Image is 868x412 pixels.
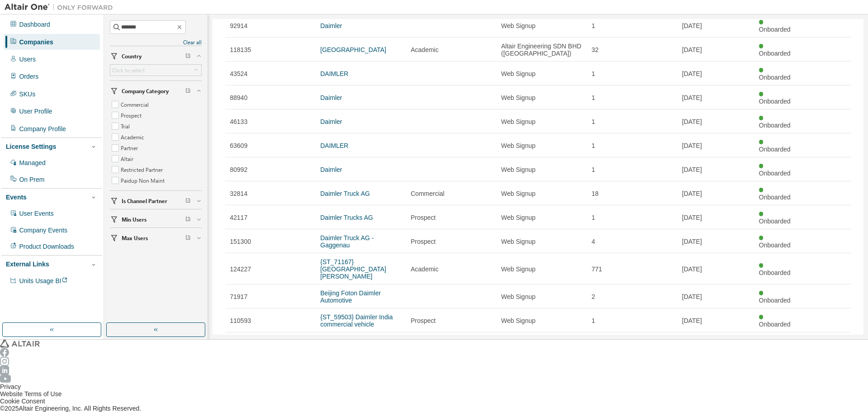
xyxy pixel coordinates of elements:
[759,170,791,177] span: Onboarded
[19,176,44,183] div: On Prem
[121,99,151,110] label: Commercial
[321,118,342,125] a: Daimler
[682,166,702,173] span: [DATE]
[121,153,135,164] label: Altair
[321,190,370,197] a: Daimler Truck AG
[112,66,145,74] div: Click to select
[759,98,791,105] span: Onboarded
[19,210,53,217] div: User Events
[230,265,251,273] span: 124227
[121,110,143,121] label: Prospect
[110,81,202,101] button: Company Category
[411,265,439,273] span: Academic
[759,26,791,33] span: Onboarded
[501,265,536,273] span: Web Signup
[411,190,445,197] span: Commercial
[121,121,132,132] label: Trial
[501,238,536,245] span: Web Signup
[682,142,702,149] span: [DATE]
[682,70,702,77] span: [DATE]
[759,50,791,57] span: Onboarded
[592,293,595,300] span: 2
[501,214,536,221] span: Web Signup
[501,293,536,300] span: Web Signup
[122,197,167,204] span: Is Channel Partner
[501,22,536,29] span: Web Signup
[592,118,595,125] span: 1
[592,94,595,101] span: 1
[110,38,202,46] a: Clear all
[19,108,52,115] div: User Profile
[6,260,49,268] div: External Links
[501,43,582,57] span: Altair Engineering SDN BHD ([GEOGRAPHIC_DATA])
[19,227,67,234] div: Company Events
[5,3,118,12] img: Altair One
[230,317,251,324] span: 110593
[592,142,595,149] span: 1
[19,277,67,284] span: Units Usage BI
[592,70,595,77] span: 1
[110,228,202,248] button: Max Users
[19,73,38,80] div: Orders
[759,122,791,129] span: Onboarded
[592,22,595,29] span: 1
[185,197,191,204] span: Clear filter
[230,70,248,77] span: 43524
[759,242,791,249] span: Onboarded
[230,46,251,53] span: 118135
[121,142,140,153] label: Partner
[501,118,536,125] span: Web Signup
[19,21,50,28] div: Dashboard
[592,238,595,245] span: 4
[759,321,791,328] span: Onboarded
[230,166,248,173] span: 80992
[682,118,702,125] span: [DATE]
[122,216,146,223] span: Min Users
[682,317,702,324] span: [DATE]
[592,317,595,324] span: 1
[501,142,536,149] span: Web Signup
[592,214,595,221] span: 1
[230,94,248,101] span: 88940
[759,218,791,225] span: Onboarded
[759,74,791,81] span: Onboarded
[185,234,191,242] span: Clear filter
[321,258,387,280] a: {ST_71167} [GEOGRAPHIC_DATA][PERSON_NAME]
[110,191,202,211] button: Is Channel Partner
[185,52,191,60] span: Clear filter
[501,166,536,173] span: Web Signup
[682,293,702,300] span: [DATE]
[501,190,536,197] span: Web Signup
[230,190,248,197] span: 32814
[110,65,201,76] div: Click to select
[682,214,702,221] span: [DATE]
[122,52,142,60] span: Country
[122,234,148,242] span: Max Users
[110,46,202,66] button: Country
[230,22,248,29] span: 92914
[19,38,53,46] div: Companies
[682,22,702,29] span: [DATE]
[321,94,342,101] a: Daimler
[110,209,202,229] button: Min Users
[682,265,702,273] span: [DATE]
[682,94,702,101] span: [DATE]
[321,234,374,249] a: Daimler Truck AG - Gaggenau
[121,175,166,186] label: Paidup Non Maint
[759,297,791,304] span: Onboarded
[592,166,595,173] span: 1
[121,164,165,175] label: Restricted Partner
[682,190,702,197] span: [DATE]
[682,46,702,53] span: [DATE]
[592,46,599,53] span: 32
[501,94,536,101] span: Web Signup
[230,293,248,300] span: 71917
[230,142,248,149] span: 63609
[19,90,35,98] div: SKUs
[185,216,191,223] span: Clear filter
[411,238,436,245] span: Prospect
[19,125,66,133] div: Company Profile
[501,70,536,77] span: Web Signup
[230,238,251,245] span: 151300
[759,194,791,201] span: Onboarded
